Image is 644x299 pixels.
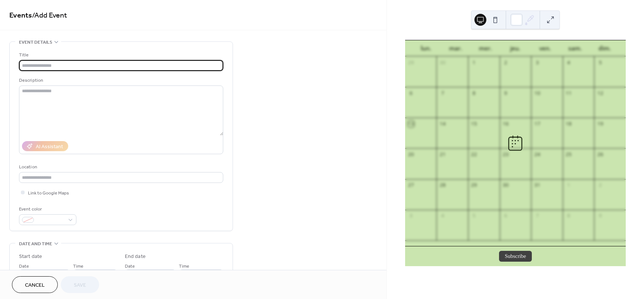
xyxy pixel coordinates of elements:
div: 2 [502,59,509,66]
div: 15 [471,121,477,127]
div: 13 [408,121,414,127]
div: 2 [597,182,604,189]
div: 4 [565,59,572,66]
div: ven. [530,40,560,56]
span: Date [125,262,135,270]
div: 22 [471,151,477,158]
div: 5 [597,59,604,66]
div: End date [125,253,146,261]
div: dim. [590,40,620,56]
div: 14 [439,121,446,127]
div: 28 [439,182,446,189]
div: sam. [560,40,590,56]
div: Event color [19,205,75,213]
button: Cancel [12,276,58,293]
div: 30 [439,59,446,66]
div: 30 [502,182,509,189]
div: 1 [565,182,572,189]
div: 8 [565,212,572,219]
div: 9 [597,212,604,219]
div: 12 [597,90,604,97]
div: 31 [534,182,540,189]
div: 6 [408,90,414,97]
span: Time [179,262,189,270]
div: 4 [439,212,446,219]
div: 19 [597,121,604,127]
div: 1 [471,59,477,66]
span: Date and time [19,240,52,248]
div: 16 [502,121,509,127]
span: Time [73,262,83,270]
button: Subscribe [499,251,532,262]
span: Date [19,262,29,270]
a: Events [9,8,32,23]
div: 3 [534,59,540,66]
div: 23 [502,151,509,158]
div: 29 [408,59,414,66]
div: 10 [534,90,540,97]
div: 5 [471,212,477,219]
span: Link to Google Maps [28,189,69,197]
div: Location [19,163,222,171]
span: Event details [19,38,52,46]
div: 7 [534,212,540,219]
div: 29 [471,182,477,189]
div: mar. [441,40,471,56]
div: 8 [471,90,477,97]
div: 21 [439,151,446,158]
div: 24 [534,151,540,158]
span: Cancel [25,281,45,289]
div: Start date [19,253,42,261]
div: Description [19,77,222,84]
div: 27 [408,182,414,189]
div: lun. [411,40,441,56]
div: 17 [534,121,540,127]
div: 26 [597,151,604,158]
div: 25 [565,151,572,158]
div: 7 [439,90,446,97]
div: Title [19,51,222,59]
div: 6 [502,212,509,219]
span: / Add Event [32,8,67,23]
div: 18 [565,121,572,127]
div: 20 [408,151,414,158]
div: 11 [565,90,572,97]
div: 3 [408,212,414,219]
div: mer. [471,40,501,56]
div: 9 [502,90,509,97]
div: jeu. [501,40,530,56]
